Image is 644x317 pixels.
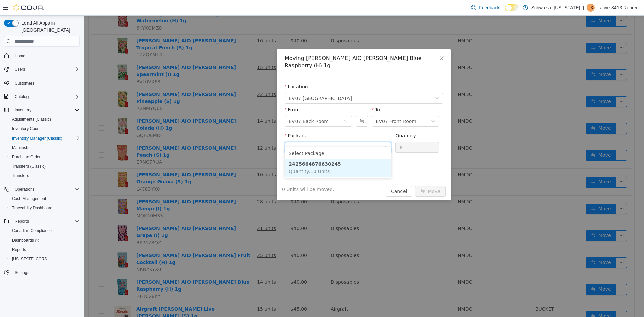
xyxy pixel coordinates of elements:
span: Inventory Count [12,126,41,131]
span: Inventory Count [9,125,80,133]
div: EV07 Back Room [205,101,245,111]
span: Operations [12,185,80,193]
strong: 2425664876630245 [205,146,257,151]
button: Reports [1,217,83,226]
a: Reports [9,246,29,254]
button: Users [12,65,28,73]
span: Settings [15,270,29,275]
span: Transfers [9,172,80,180]
a: Canadian Compliance [9,227,54,235]
span: Inventory Manager (Classic) [12,136,62,141]
button: Catalog [1,92,83,101]
a: Settings [12,269,32,277]
img: Cova [13,4,44,11]
span: Traceabilty Dashboard [9,204,80,212]
span: Reports [12,217,80,225]
button: Cancel [302,170,328,181]
i: icon: down [347,104,351,108]
a: [US_STATE] CCRS [9,255,50,263]
button: Transfers (Classic) [7,162,83,171]
a: Dashboards [9,236,42,244]
span: Cash Management [12,196,46,201]
a: Transfers (Classic) [9,162,48,170]
button: Swap [272,100,284,111]
button: Cash Management [7,194,83,203]
a: Transfers [9,172,32,180]
p: Schwazze [US_STATE] [531,4,580,12]
span: Transfers (Classic) [9,162,80,170]
a: Inventory Count [9,125,43,133]
button: Operations [12,185,37,193]
a: Feedback [468,1,502,14]
span: EV07 Paradise Hills [205,77,268,88]
a: Inventory Manager (Classic) [9,134,65,142]
button: Inventory Count [7,124,83,134]
label: Location [201,68,224,73]
div: Lacye-3413 Rehren [587,4,595,12]
span: Transfers (Classic) [12,164,46,169]
span: Washington CCRS [9,255,80,263]
span: L3 [588,4,593,12]
span: Reports [12,247,26,252]
span: Cash Management [9,195,80,203]
button: Home [1,51,83,60]
button: Customers [1,78,83,88]
label: Package [201,117,223,122]
span: Customers [15,81,34,86]
button: Manifests [7,143,83,152]
button: Close [348,34,367,52]
span: Transfers [12,173,29,178]
nav: Complex example [4,48,80,295]
a: Traceabilty Dashboard [9,204,55,212]
button: Reports [12,217,32,225]
span: Inventory Manager (Classic) [9,134,80,142]
input: Quantity [312,126,355,137]
label: To [288,91,296,97]
button: Inventory [1,105,83,115]
button: Adjustments (Classic) [7,115,83,124]
span: 0 Units will be moved. [198,170,251,177]
span: Users [15,67,25,72]
span: Dashboards [9,236,80,244]
label: From [201,91,216,97]
button: Canadian Compliance [7,226,83,235]
a: Dashboards [7,235,83,245]
span: Reports [9,246,80,254]
div: EV07 Front Room [292,101,332,111]
span: [US_STATE] CCRS [12,256,47,262]
span: Home [15,53,25,59]
span: Quantity : 10 Units [205,153,246,158]
button: Inventory [12,106,34,114]
a: Purchase Orders [9,153,45,161]
button: Catalog [12,93,31,101]
i: icon: down [300,129,304,134]
a: Manifests [9,144,32,152]
span: Purchase Orders [12,154,43,160]
span: Home [12,51,80,60]
span: Users [12,65,80,73]
span: Customers [12,79,80,87]
button: icon: swapMove [331,170,362,181]
span: Traceabilty Dashboard [12,205,52,211]
span: Adjustments (Classic) [12,117,51,122]
a: Adjustments (Classic) [9,115,54,123]
span: Operations [15,187,35,192]
span: Catalog [12,93,80,101]
a: Home [12,52,28,60]
span: Canadian Compliance [9,227,80,235]
span: Inventory [15,107,31,113]
button: Traceabilty Dashboard [7,203,83,213]
button: Users [1,65,83,74]
span: Feedback [479,4,499,11]
i: icon: close [355,40,361,45]
div: Moving [PERSON_NAME] AIO [PERSON_NAME] Blue Raspberry (H) 1g [201,39,359,54]
span: Adjustments (Classic) [9,115,80,123]
span: Catalog [15,94,29,99]
button: Transfers [7,171,83,180]
button: [US_STATE] CCRS [7,254,83,264]
input: Dark Mode [505,4,519,11]
label: Quantity [312,117,332,122]
span: Manifests [9,144,80,152]
span: Manifests [12,145,29,150]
